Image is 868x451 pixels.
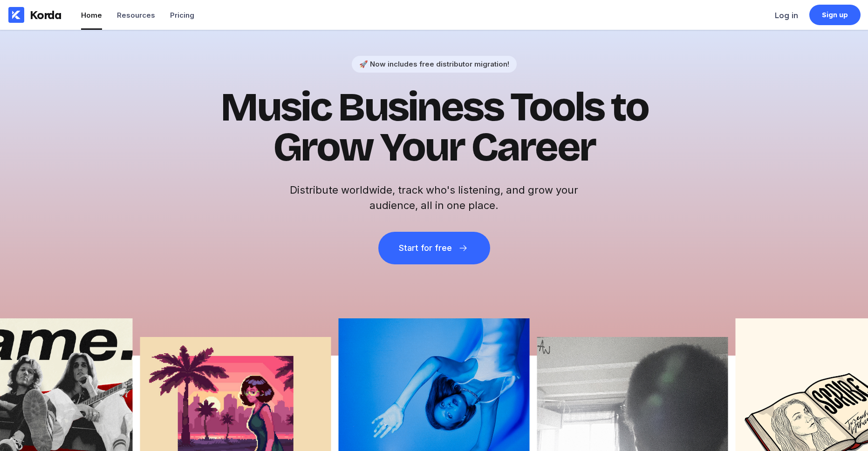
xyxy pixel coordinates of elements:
div: Sign up [822,10,848,20]
h1: Music Business Tools to Grow Your Career [206,88,663,168]
div: Pricing [170,11,194,20]
button: Start for free [378,232,490,264]
div: 🚀 Now includes free distributor migration! [359,60,509,68]
div: Korda [30,8,62,22]
div: Start for free [399,243,452,253]
div: Home [81,11,102,20]
h2: Distribute worldwide, track who's listening, and grow your audience, all in one place. [285,182,583,213]
a: Sign up [809,5,861,25]
div: Resources [117,11,155,20]
div: Log in [775,11,798,20]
